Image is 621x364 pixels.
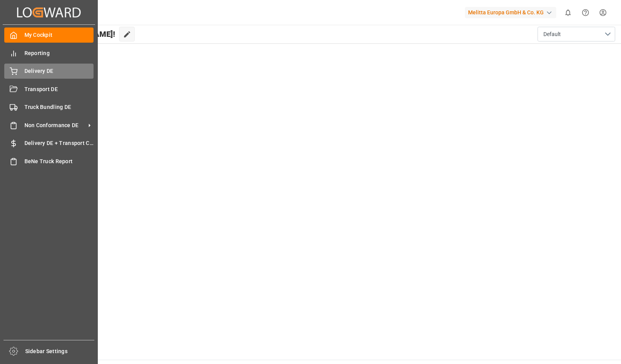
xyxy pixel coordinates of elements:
span: Transport DE [24,85,94,93]
button: open menu [538,27,615,41]
a: My Cockpit [4,28,94,43]
span: Default [543,30,561,38]
span: My Cockpit [24,31,94,39]
button: Melitta Europa GmbH & Co. KG [465,5,559,20]
a: Delivery DE [4,64,94,79]
span: Truck Bundling DE [24,103,94,111]
span: Delivery DE [24,67,94,75]
div: Melitta Europa GmbH & Co. KG [465,7,556,18]
a: Delivery DE + Transport Cost [4,136,94,151]
a: Truck Bundling DE [4,100,94,115]
span: Sidebar Settings [25,347,95,355]
a: BeNe Truck Report [4,154,94,169]
span: BeNe Truck Report [24,157,94,166]
span: Delivery DE + Transport Cost [24,139,94,147]
span: Reporting [24,49,94,57]
span: Non Conformance DE [24,121,86,129]
a: Reporting [4,45,94,60]
a: Transport DE [4,81,94,97]
button: show 0 new notifications [559,4,577,21]
button: Help Center [577,4,594,21]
